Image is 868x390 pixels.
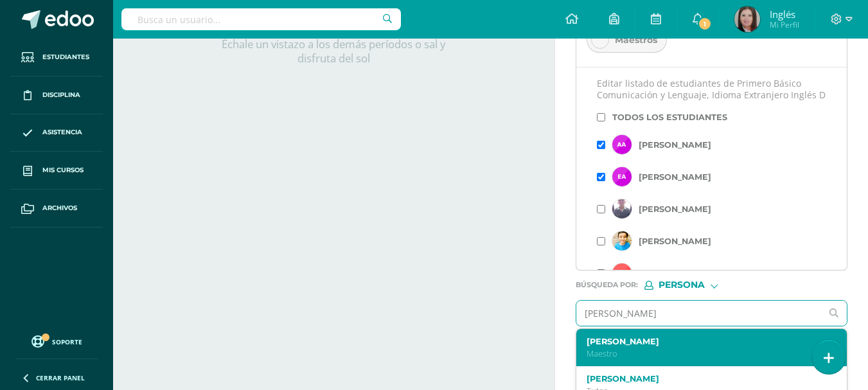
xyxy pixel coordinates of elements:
[612,135,632,154] img: student
[42,90,80,100] span: Disciplina
[639,140,711,150] label: [PERSON_NAME]
[42,52,89,62] span: Estudiantes
[10,152,103,190] a: Mis cursos
[576,281,638,288] span: Búsqueda por :
[615,34,657,46] span: Maestros
[597,78,826,101] p: Editar listado de estudiantes de Primero Básico Comunicación y Lenguaje, Idioma Extranjero Inglés D
[639,269,711,278] label: [PERSON_NAME]
[639,172,711,182] label: [PERSON_NAME]
[42,203,77,213] span: Archivos
[36,373,85,382] span: Cerrar panel
[10,190,103,227] a: Archivos
[42,165,84,175] span: Mis cursos
[612,231,632,251] img: student
[587,348,827,359] p: Maestro
[612,167,632,186] img: student
[639,204,711,214] label: [PERSON_NAME]
[644,281,741,290] div: [object Object]
[639,236,711,246] label: [PERSON_NAME]
[42,127,82,137] span: Asistencia
[10,39,103,76] a: Estudiantes
[770,8,799,21] span: Inglés
[205,37,462,66] p: Échale un vistazo a los demás períodos o sal y disfruta del sol
[576,301,822,326] input: Ej. Mario Galindo
[659,281,705,288] span: Persona
[612,112,727,122] label: Todos los estudiantes
[10,76,103,114] a: Disciplina
[734,6,760,32] img: e03ec1ec303510e8e6f60bf4728ca3bf.png
[698,17,712,31] span: 1
[52,337,82,346] span: Soporte
[10,114,103,152] a: Asistencia
[612,263,632,283] img: student
[587,337,827,346] label: [PERSON_NAME]
[121,8,401,30] input: Busca un usuario...
[15,332,98,350] a: Soporte
[770,19,799,30] span: Mi Perfil
[612,199,632,218] img: student
[587,374,827,384] label: [PERSON_NAME]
